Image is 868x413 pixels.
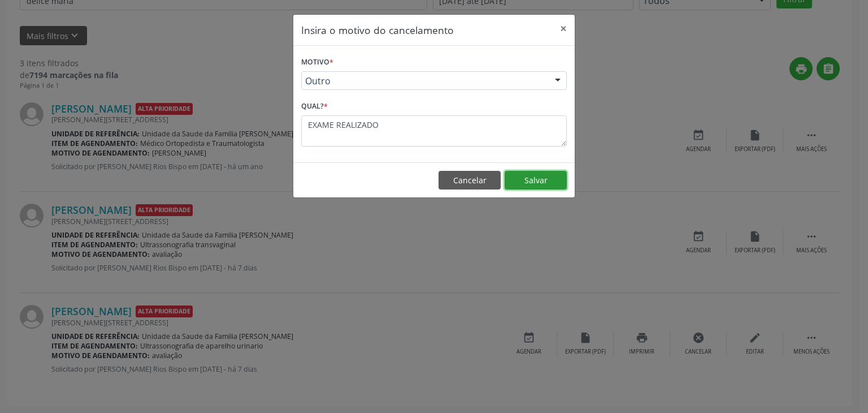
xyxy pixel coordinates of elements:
button: Salvar [505,171,567,190]
button: Cancelar [439,171,501,190]
h5: Insira o motivo do cancelamento [301,23,454,37]
label: Qual? [301,98,328,115]
span: Outro [305,75,544,87]
button: Close [552,15,575,42]
label: Motivo [301,54,333,71]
